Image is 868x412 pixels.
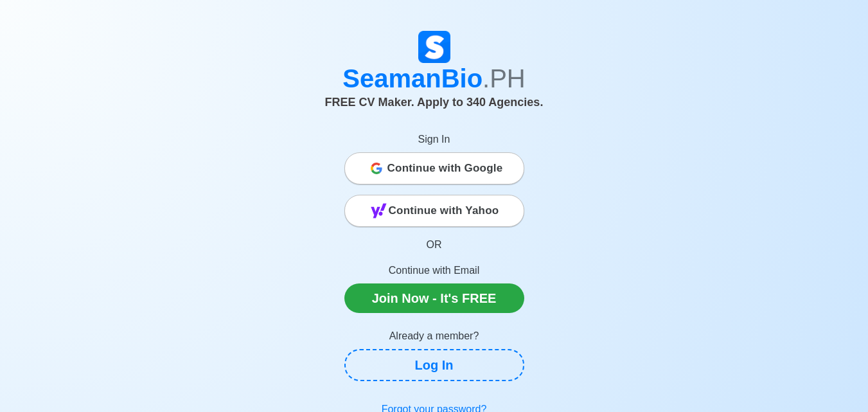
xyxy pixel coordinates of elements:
span: Continue with Google [387,156,503,181]
p: Continue with Email [344,263,524,278]
p: Already a member? [344,328,524,344]
a: Join Now - It's FREE [344,283,524,313]
a: Log In [344,349,524,381]
span: FREE CV Maker. Apply to 340 Agencies. [325,96,544,109]
span: Continue with Yahoo [389,198,499,224]
span: .PH [483,64,526,93]
img: Logo [418,31,450,63]
button: Continue with Yahoo [344,195,524,227]
p: Sign In [344,132,524,147]
p: OR [344,237,524,253]
h1: SeamanBio [78,63,791,94]
button: Continue with Google [344,152,524,184]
